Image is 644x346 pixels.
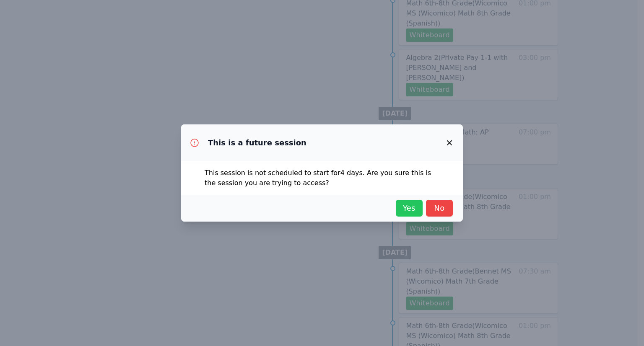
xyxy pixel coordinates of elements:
[208,138,306,148] h3: This is a future session
[400,202,418,214] span: Yes
[205,168,439,188] p: This session is not scheduled to start for 4 days . Are you sure this is the session you are tryi...
[430,202,449,214] span: No
[426,200,453,217] button: No
[396,200,423,217] button: Yes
